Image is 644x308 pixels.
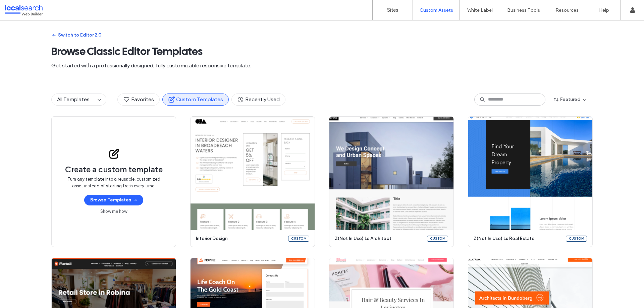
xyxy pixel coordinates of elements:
[507,7,540,13] label: Business Tools
[196,235,284,242] span: interior design
[51,30,102,41] button: Switch to Editor 2.0
[548,94,593,105] button: Featured
[65,165,163,175] span: Create a custom template
[427,236,448,242] div: Custom
[51,62,593,69] span: Get started with a professionally designed, fully customizable responsive template.
[467,7,493,13] label: White Label
[65,176,162,189] span: Turn any template into a reusable, customized asset instead of starting fresh every time.
[420,7,453,13] label: Custom Assets
[599,7,609,13] label: Help
[57,96,90,103] span: All Templates
[162,94,229,106] button: Custom Templates
[335,235,423,242] span: z(not in use) ls architect
[100,208,127,215] a: Show me how
[288,236,309,242] div: Custom
[15,5,29,11] span: Help
[237,96,280,103] span: Recently Used
[231,94,285,106] button: Recently Used
[387,7,398,13] label: Sites
[566,236,587,242] div: Custom
[474,235,562,242] span: z(not in use) ls real estate
[52,94,95,105] button: All Templates
[123,96,154,103] span: Favorites
[51,45,593,58] span: Browse Classic Editor Templates
[84,195,143,205] button: Browse Templates
[555,7,579,13] label: Resources
[168,96,223,103] span: Custom Templates
[117,94,160,106] button: Favorites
